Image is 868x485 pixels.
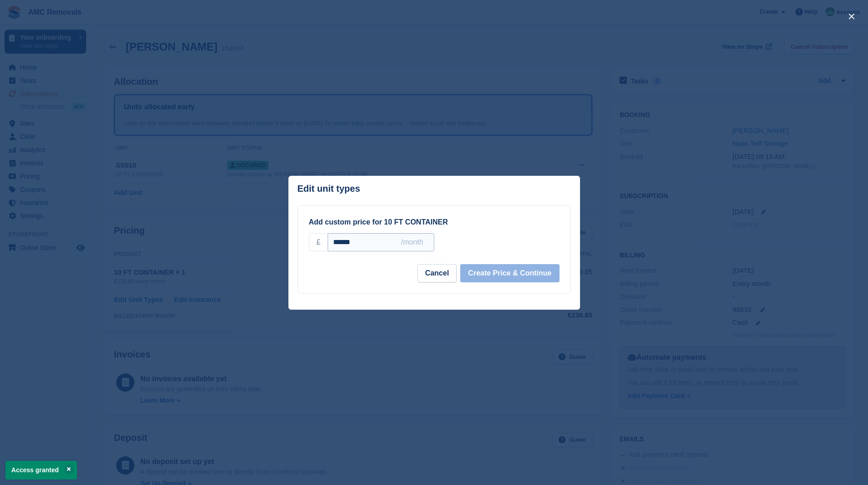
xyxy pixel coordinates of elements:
[309,217,560,228] div: Add custom price for 10 FT CONTAINER
[417,264,457,282] button: Cancel
[5,461,77,480] p: Access granted
[298,184,360,194] p: Edit unit types
[460,264,559,282] button: Create Price & Continue
[844,9,859,24] button: close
